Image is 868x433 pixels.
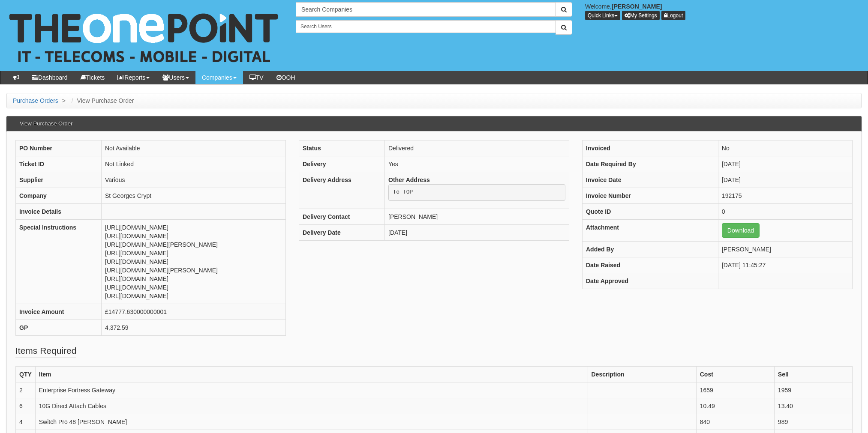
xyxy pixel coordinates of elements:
td: [PERSON_NAME] [385,209,569,225]
td: 2 [16,382,36,398]
th: Delivery Date [299,225,385,241]
div: Welcome, [579,2,868,20]
li: View Purchase Order [69,96,134,105]
td: No [718,140,852,156]
th: Supplier [16,172,102,188]
td: 1659 [696,382,774,398]
input: Search Users [296,20,556,33]
td: 6 [16,398,36,414]
th: PO Number [16,140,102,156]
th: Description [588,366,696,382]
a: Companies [195,71,243,84]
th: Company [16,188,102,203]
th: Invoice Date [583,172,718,188]
th: Date Raised [583,257,718,273]
legend: Items Required [15,344,76,358]
td: [DATE] 11:45:27 [718,257,852,273]
button: Quick Links [585,11,620,20]
td: 192175 [718,188,852,203]
td: [DATE] [718,156,852,172]
b: [PERSON_NAME] [612,3,662,10]
th: Attachment [583,219,718,241]
td: 0 [718,203,852,219]
td: £14777.630000000001 [102,304,286,320]
td: St Georges Crypt [102,188,286,203]
th: Date Approved [583,273,718,289]
a: TV [243,71,270,84]
h3: View Purchase Order [15,116,77,131]
th: Delivery [299,156,385,172]
th: Added By [583,241,718,257]
th: Sell [774,366,852,382]
th: Cost [696,366,774,382]
td: Various [102,172,286,188]
th: Delivery Address [299,172,385,209]
td: [PERSON_NAME] [718,241,852,257]
th: Invoiced [583,140,718,156]
td: 10G Direct Attach Cables [35,398,588,414]
td: 10.49 [696,398,774,414]
a: OOH [270,71,302,84]
td: Not Available [102,140,286,156]
a: Tickets [74,71,111,84]
a: Reports [111,71,156,84]
td: Switch Pro 48 [PERSON_NAME] [35,414,588,430]
th: GP [16,320,102,335]
th: Quote ID [583,203,718,219]
th: Special Instructions [16,219,102,304]
th: Invoice Number [583,188,718,203]
a: My Settings [622,11,660,20]
th: Ticket ID [16,156,102,172]
td: Delivered [385,140,569,156]
td: 1959 [774,382,852,398]
td: Enterprise Fortress Gateway [35,382,588,398]
th: Item [35,366,588,382]
th: Invoice Amount [16,304,102,320]
td: [DATE] [718,172,852,188]
b: Other Address [388,176,430,183]
th: Status [299,140,385,156]
td: Not Linked [102,156,286,172]
td: 13.40 [774,398,852,414]
input: Search Companies [296,2,556,17]
th: Date Required By [583,156,718,172]
td: 989 [774,414,852,430]
th: Delivery Contact [299,209,385,225]
a: Download [722,223,760,238]
th: QTY [16,366,36,382]
span: > [60,97,68,104]
td: [URL][DOMAIN_NAME] [URL][DOMAIN_NAME] [URL][DOMAIN_NAME][PERSON_NAME] [URL][DOMAIN_NAME] [URL][DO... [102,219,286,304]
pre: To TOP [388,184,565,201]
a: Logout [661,11,686,20]
td: 4 [16,414,36,430]
a: Dashboard [26,71,74,84]
a: Purchase Orders [13,97,58,104]
td: Yes [385,156,569,172]
th: Invoice Details [16,203,102,219]
td: 840 [696,414,774,430]
td: [DATE] [385,225,569,241]
td: 4,372.59 [102,320,286,335]
a: Users [156,71,195,84]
